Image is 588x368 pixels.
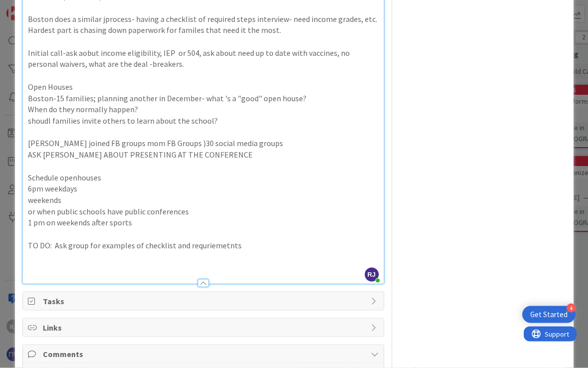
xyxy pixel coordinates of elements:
div: 4 [567,304,576,313]
p: shoudl families invite others to learn about the school? [28,115,379,127]
p: 6pm weekdays [28,183,379,194]
p: TO DO: Ask group for examples of checklist and requriemetnts [28,240,379,251]
p: or when public schools have public conferences [28,206,379,217]
p: Initial call-ask aobut income eligibility, IEP or 504, ask about need up to date with vaccines, n... [28,47,379,70]
p: 1 pm on weekends after sports [28,217,379,228]
p: Hardest part is chasing down paperwork for familes that need it the most. [28,24,379,36]
p: ASK [PERSON_NAME] ABOUT PRESENTING AT THE CONFERENCE [28,149,379,161]
span: Tasks [43,295,366,307]
span: Support [21,1,45,13]
div: Get Started [530,310,568,320]
p: weekends [28,194,379,206]
p: When do they normally happen? [28,104,379,115]
span: Comments [43,348,366,360]
span: Links [43,322,366,334]
p: Schedule openhouses [28,172,379,184]
span: RJ [365,268,379,282]
p: Boston-15 families; planning another in December- what 's a "good" open house? [28,93,379,104]
p: Open Houses [28,81,379,93]
p: Boston does a similar jprocess- having a checklist of required steps interview- need income grade... [28,13,379,25]
p: [PERSON_NAME] joined FB groups mom FB Groups )30 social media groups [28,138,379,149]
div: Open Get Started checklist, remaining modules: 4 [522,306,576,323]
